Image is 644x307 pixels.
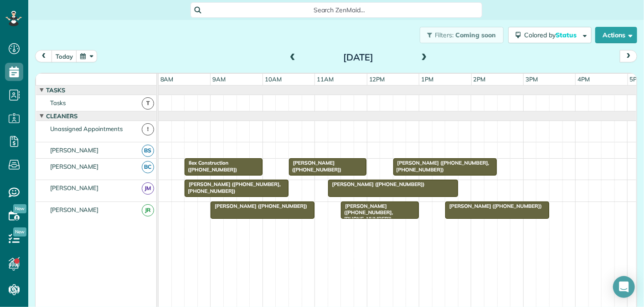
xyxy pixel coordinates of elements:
span: [PERSON_NAME] ([PHONE_NUMBER]) [289,160,342,172]
span: 10am [263,75,283,83]
span: [PERSON_NAME] ([PHONE_NUMBER], [PHONE_NUMBER]) [340,203,393,222]
span: New [13,227,26,237]
span: 9am [211,75,227,83]
span: [PERSON_NAME] ([PHONE_NUMBER]) [328,181,425,187]
span: Colored by [524,31,580,39]
button: Actions [595,27,637,43]
span: Status [556,31,578,39]
span: 8am [159,75,175,83]
span: Unassigned Appointments [48,125,124,132]
span: Filters: [435,31,454,39]
span: [PERSON_NAME] [48,206,101,213]
span: ! [142,123,154,136]
h2: [DATE] [301,52,415,62]
span: [PERSON_NAME] [48,163,101,170]
span: [PERSON_NAME] ([PHONE_NUMBER]) [445,203,542,209]
span: [PERSON_NAME] [48,184,101,191]
span: Tasks [44,86,67,94]
span: 1pm [419,75,435,83]
span: 12pm [367,75,387,83]
button: next [620,50,637,62]
span: [PERSON_NAME] ([PHONE_NUMBER], [PHONE_NUMBER]) [184,181,281,194]
span: 2pm [472,75,488,83]
span: [PERSON_NAME] ([PHONE_NUMBER], [PHONE_NUMBER]) [393,160,489,172]
span: 5pm [628,75,644,83]
span: 4pm [576,75,592,83]
span: Cleaners [44,112,79,120]
span: 11am [315,75,335,83]
div: Open Intercom Messenger [613,276,635,298]
span: Ilex Construction ([PHONE_NUMBER]) [184,160,237,172]
span: BC [142,161,154,173]
button: Colored byStatus [508,27,592,43]
span: [PERSON_NAME] [48,146,101,154]
span: JR [142,204,154,216]
span: BS [142,145,154,157]
span: T [142,97,154,110]
span: Tasks [48,99,67,106]
span: Coming soon [455,31,496,39]
span: JM [142,182,154,195]
button: prev [35,50,52,62]
span: [PERSON_NAME] ([PHONE_NUMBER]) [210,203,308,209]
span: New [13,204,26,213]
span: 3pm [524,75,540,83]
button: today [52,50,77,62]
